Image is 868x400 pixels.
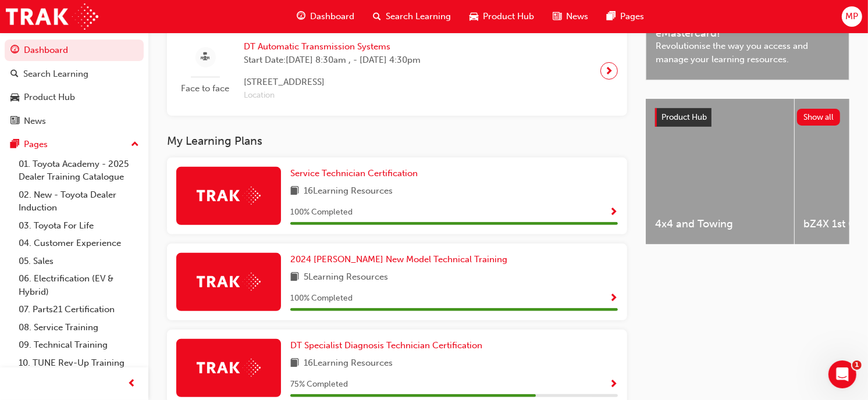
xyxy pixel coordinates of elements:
[609,380,618,390] span: Show Progress
[609,294,618,304] span: Show Progress
[5,134,144,155] button: Pages
[290,206,353,219] span: 100 % Completed
[828,360,856,388] iframe: Intercom live chat
[620,10,644,23] span: Pages
[5,37,144,134] button: DashboardSearch LearningProduct HubNews
[290,184,299,199] span: book-icon
[460,5,543,28] a: car-iconProduct Hub
[646,99,794,244] a: 4x4 and Towing
[656,40,839,66] span: Revolutionise the way you access and manage your learning resources.
[290,167,422,180] a: Service Technician Certification
[14,217,144,235] a: 03. Toyota For Life
[655,108,840,127] a: Product HubShow all
[10,140,19,150] span: pages-icon
[5,40,144,61] a: Dashboard
[566,10,588,23] span: News
[543,5,597,28] a: news-iconNews
[197,187,261,205] img: Trak
[290,292,353,305] span: 100 % Completed
[244,89,421,102] span: Location
[304,270,388,285] span: 5 Learning Resources
[14,354,144,372] a: 10. TUNE Rev-Up Training
[244,53,421,67] span: Start Date: [DATE] 8:30am , - [DATE] 4:30pm
[5,87,144,108] a: Product Hub
[10,116,19,127] span: news-icon
[609,205,618,220] button: Show Progress
[244,40,421,53] span: DT Automatic Transmission Systems
[290,168,418,178] span: Service Technician Certification
[797,109,841,126] button: Show all
[24,138,48,151] div: Pages
[14,155,144,186] a: 01. Toyota Academy - 2025 Dealer Training Catalogue
[5,110,144,132] a: News
[386,10,451,23] span: Search Learning
[10,45,19,56] span: guage-icon
[605,63,614,79] span: next-icon
[304,356,393,371] span: 16 Learning Resources
[290,270,299,285] span: book-icon
[290,378,348,391] span: 75 % Completed
[655,217,785,231] span: 4x4 and Towing
[290,340,482,351] span: DT Specialist Diagnosis Technician Certification
[14,234,144,252] a: 04. Customer Experience
[852,360,862,370] span: 1
[176,82,234,95] span: Face to face
[364,5,460,28] a: search-iconSearch Learning
[14,301,144,319] a: 07. Parts21 Certification
[609,291,618,306] button: Show Progress
[14,336,144,354] a: 09. Technical Training
[244,76,421,89] span: [STREET_ADDRESS]
[609,377,618,392] button: Show Progress
[23,67,88,81] div: Search Learning
[607,9,616,24] span: pages-icon
[842,6,862,27] button: MP
[197,273,261,291] img: Trak
[14,319,144,337] a: 08. Service Training
[128,377,137,391] span: prev-icon
[609,208,618,218] span: Show Progress
[6,3,98,30] img: Trak
[24,115,46,128] div: News
[553,9,561,24] span: news-icon
[304,184,393,199] span: 16 Learning Resources
[10,69,19,80] span: search-icon
[290,254,507,265] span: 2024 [PERSON_NAME] New Model Technical Training
[197,359,261,377] img: Trak
[290,253,512,266] a: 2024 [PERSON_NAME] New Model Technical Training
[661,112,707,122] span: Product Hub
[297,9,305,24] span: guage-icon
[14,252,144,270] a: 05. Sales
[483,10,534,23] span: Product Hub
[176,35,618,106] a: Face to faceDT Automatic Transmission SystemsStart Date:[DATE] 8:30am , - [DATE] 4:30pm[STREET_AD...
[201,50,210,65] span: sessionType_FACE_TO_FACE-icon
[5,63,144,85] a: Search Learning
[24,91,75,104] div: Product Hub
[845,10,858,23] span: MP
[373,9,381,24] span: search-icon
[597,5,653,28] a: pages-iconPages
[287,5,364,28] a: guage-iconDashboard
[290,356,299,371] span: book-icon
[469,9,478,24] span: car-icon
[167,134,627,148] h3: My Learning Plans
[14,186,144,217] a: 02. New - Toyota Dealer Induction
[310,10,354,23] span: Dashboard
[10,92,19,103] span: car-icon
[131,137,139,152] span: up-icon
[14,270,144,301] a: 06. Electrification (EV & Hybrid)
[290,339,487,352] a: DT Specialist Diagnosis Technician Certification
